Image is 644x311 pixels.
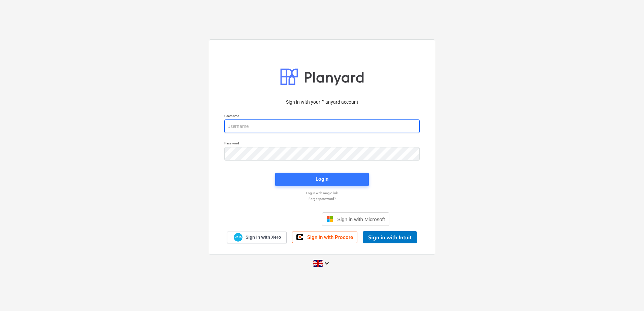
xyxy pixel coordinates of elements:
[316,175,328,183] div: Login
[234,233,243,242] img: Xero logo
[251,212,320,227] iframe: Sign in with Google Button
[326,216,333,222] img: Microsoft logo
[275,173,369,186] button: Login
[227,232,287,243] a: Sign in with Xero
[224,114,420,119] p: Username
[292,232,357,243] a: Sign in with Procore
[323,259,331,267] i: keyboard_arrow_down
[307,234,353,240] span: Sign in with Procore
[246,234,281,240] span: Sign in with Xero
[337,216,385,222] span: Sign in with Microsoft
[224,119,420,133] input: Username
[224,99,420,106] p: Sign in with your Planyard account
[224,141,420,147] p: Password
[221,197,423,201] a: Forgot password?
[221,191,423,195] a: Log in with magic link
